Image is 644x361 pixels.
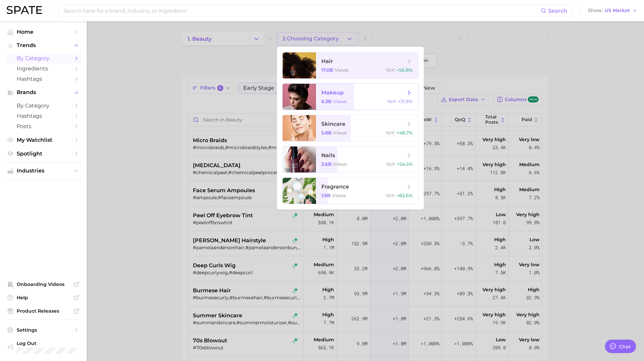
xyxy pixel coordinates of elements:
[321,161,332,167] span: 3.6b
[386,67,395,73] span: YoY :
[17,327,70,333] span: Settings
[5,166,81,176] button: Industries
[17,102,70,109] span: by Category
[321,193,331,199] span: 1.9b
[333,161,347,167] span: views
[548,8,567,14] span: Search
[586,6,639,15] button: ShowUS Market
[5,148,81,159] a: Spotlight
[17,89,70,95] span: Brands
[5,100,81,111] a: by Category
[5,325,81,335] a: Settings
[396,67,413,73] span: +56.8%
[321,89,344,96] span: makeup
[17,295,70,301] span: Help
[5,87,81,97] button: Brands
[17,281,70,287] span: Onboarding Videos
[5,53,81,63] a: by Category
[17,55,70,61] span: by Category
[605,9,630,12] span: US Market
[398,98,413,104] span: +31.9%
[17,76,70,82] span: Hashtags
[17,29,70,35] span: Home
[335,67,348,73] span: views
[321,152,335,158] span: nails
[386,193,395,199] span: YoY :
[386,161,395,167] span: YoY :
[17,123,70,129] span: Posts
[321,184,349,190] span: fragrance
[5,338,81,356] a: Log out. Currently logged in with e-mail jamato@estee.com.
[321,67,333,73] span: 17.0b
[397,161,413,167] span: +54.5%
[321,98,332,104] span: 6.3b
[5,306,81,316] a: Product Releases
[17,150,70,157] span: Spotlight
[5,27,81,37] a: Home
[333,130,347,136] span: views
[396,130,413,136] span: +48.7%
[5,111,81,121] a: Hashtags
[17,137,70,143] span: My Watchlist
[17,42,70,48] span: Trends
[277,47,424,210] ul: 2.Choosing Category
[17,340,76,346] span: Log Out
[5,40,81,50] button: Trends
[333,98,347,104] span: views
[588,9,603,12] span: Show
[5,63,81,74] a: Ingredients
[5,293,81,303] a: Help
[5,279,81,289] a: Onboarding Videos
[5,135,81,145] a: My Watchlist
[332,193,346,199] span: views
[321,121,345,127] span: skincare
[63,5,541,16] input: Search here for a brand, industry, or ingredient
[396,193,413,199] span: +82.6%
[321,58,333,64] span: hair
[387,98,396,104] span: YoY :
[5,121,81,131] a: Posts
[17,65,70,72] span: Ingredients
[321,130,332,136] span: 5.8b
[5,74,81,84] a: Hashtags
[17,308,70,314] span: Product Releases
[17,113,70,119] span: Hashtags
[7,6,42,14] img: SPATE
[17,168,70,174] span: Industries
[386,130,395,136] span: YoY :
